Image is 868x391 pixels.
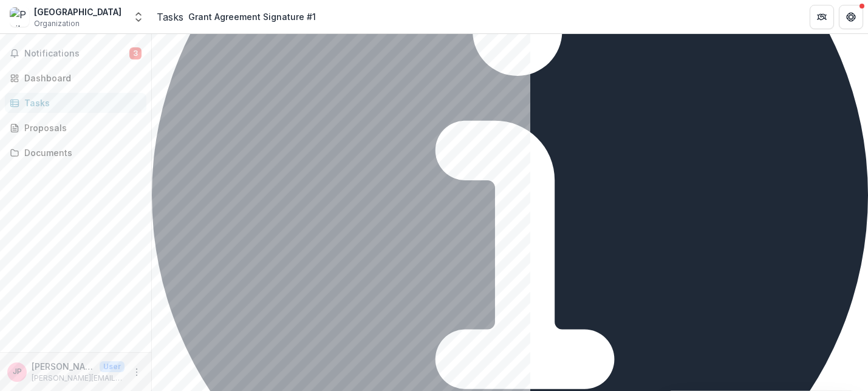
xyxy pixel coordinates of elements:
button: Notifications3 [5,44,146,63]
span: Organization [34,18,80,29]
div: Tasks [24,97,137,109]
span: 3 [129,47,142,59]
button: Open entity switcher [130,5,147,29]
a: Proposals [5,118,146,138]
div: Dashboard [24,72,137,84]
p: User [100,361,125,372]
a: Tasks [157,10,183,24]
a: Dashboard [5,68,146,88]
img: Philadelphia Museum of Art [10,7,29,27]
p: [PERSON_NAME][EMAIL_ADDRESS][PERSON_NAME][DOMAIN_NAME] [32,373,125,384]
div: Documents [24,146,137,159]
button: Partners [810,5,834,29]
a: Documents [5,143,146,163]
p: [PERSON_NAME] [32,360,95,373]
a: Tasks [5,93,146,113]
div: Proposals [24,121,137,134]
div: [GEOGRAPHIC_DATA] [34,5,121,18]
div: Jennifer Pardee [13,368,22,376]
button: Get Help [839,5,863,29]
button: More [129,365,144,379]
nav: breadcrumb [157,8,321,25]
div: Grant Agreement Signature #1 [188,10,316,23]
span: Notifications [24,49,129,59]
